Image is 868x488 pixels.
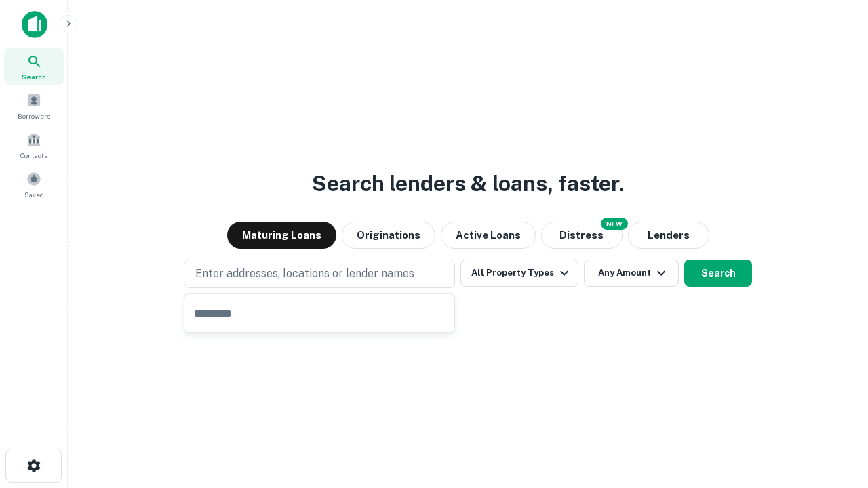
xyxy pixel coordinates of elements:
p: Enter addresses, locations or lender names [195,266,414,282]
button: Enter addresses, locations or lender names [184,260,455,288]
a: Saved [4,166,64,203]
div: NEW [601,218,628,230]
h3: Search lenders & loans, faster. [312,167,624,200]
span: Saved [24,189,44,200]
button: All Property Types [460,260,578,287]
a: Search [4,48,64,85]
button: Active Loans [441,222,536,249]
button: Search [684,260,752,287]
span: Borrowers [18,110,50,121]
span: Contacts [20,150,47,161]
a: Borrowers [4,87,64,124]
button: Any Amount [584,260,679,287]
iframe: Chat Widget [800,380,868,445]
button: Maturing Loans [227,222,336,249]
a: Contacts [4,127,64,163]
button: Search distressed loans with lien and other non-mortgage details. [541,222,623,249]
span: Search [22,71,46,82]
button: Lenders [628,222,709,249]
button: Originations [342,222,435,249]
img: capitalize-icon.png [22,11,47,38]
